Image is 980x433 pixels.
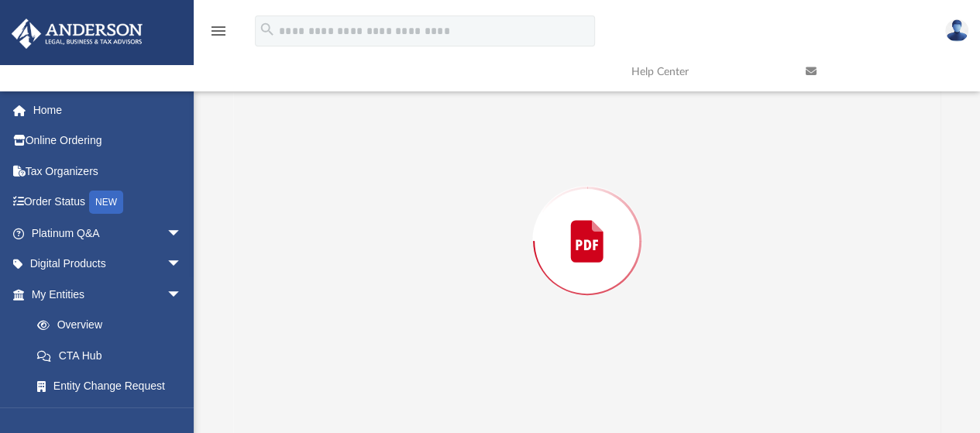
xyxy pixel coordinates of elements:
[22,310,205,341] a: Overview
[945,19,968,42] img: User Pic
[89,191,123,214] div: NEW
[22,401,205,432] a: Binder Walkthrough
[620,41,794,102] a: Help Center
[11,187,205,218] a: Order StatusNEW
[11,95,205,125] a: Home
[11,218,205,249] a: Platinum Q&Aarrow_drop_down
[167,218,198,249] span: arrow_drop_down
[11,279,205,310] a: My Entitiesarrow_drop_down
[22,371,205,402] a: Entity Change Request
[167,279,198,311] span: arrow_drop_down
[11,249,205,280] a: Digital Productsarrow_drop_down
[209,22,228,40] i: menu
[167,249,198,280] span: arrow_drop_down
[259,21,276,38] i: search
[22,340,205,371] a: CTA Hub
[209,29,228,40] a: menu
[7,19,147,49] img: Anderson Advisors Platinum Portal
[11,156,205,187] a: Tax Organizers
[11,125,205,156] a: Online Ordering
